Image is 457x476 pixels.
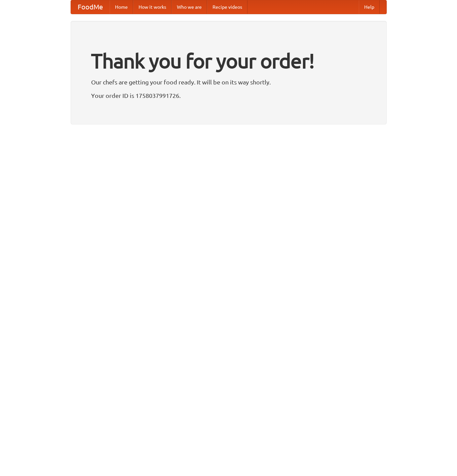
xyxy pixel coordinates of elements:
a: Help [359,0,380,14]
a: Who we are [172,0,207,14]
a: FoodMe [71,0,110,14]
a: Recipe videos [207,0,247,14]
p: Our chefs are getting your food ready. It will be on its way shortly. [91,77,366,87]
p: Your order ID is 1758037991726. [91,90,366,101]
h1: Thank you for your order! [91,45,366,77]
a: How it works [133,0,172,14]
a: Home [110,0,133,14]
